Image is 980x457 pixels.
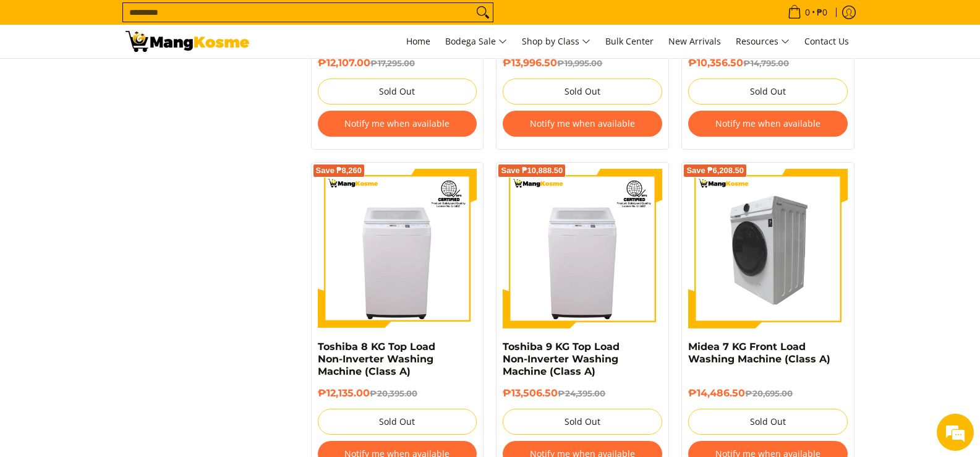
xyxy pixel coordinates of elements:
button: Sold Out [688,79,848,105]
a: Bodega Sale [439,25,513,58]
span: Bulk Center [605,35,654,47]
h6: ₱10,356.50 [688,57,848,69]
del: ₱17,295.00 [370,58,415,68]
a: Toshiba 9 KG Top Load Non-Inverter Washing Machine (Class A) [503,341,620,377]
del: ₱19,995.00 [557,58,602,68]
span: Home [406,35,430,47]
span: Contact Us [804,35,849,47]
a: Resources [730,25,796,58]
textarea: Type your message and hit 'Enter' [6,316,236,359]
span: Save ₱6,208.50 [686,167,744,174]
h6: ₱13,506.50 [503,387,662,399]
h6: ₱14,486.50 [688,387,848,399]
a: Midea 7 KG Front Load Washing Machine (Class A) [688,341,830,365]
span: Shop by Class [522,34,590,49]
button: Sold Out [318,409,477,435]
button: Notify me when available [318,111,477,137]
img: Washing Machines l Mang Kosme: Home Appliances Warehouse Sale Partner [126,31,249,52]
del: ₱20,395.00 [370,388,417,398]
nav: Main Menu [262,25,855,58]
span: Resources [736,34,790,49]
span: Save ₱8,260 [316,167,362,174]
a: New Arrivals [662,25,727,58]
span: 0 [803,8,812,17]
a: Bulk Center [599,25,660,58]
h6: ₱13,996.50 [503,57,662,69]
del: ₱20,695.00 [745,388,793,398]
span: Save ₱10,888.50 [501,167,563,174]
div: Minimize live chat window [203,6,232,36]
button: Sold Out [503,409,662,435]
button: Sold Out [688,409,848,435]
a: Toshiba 8 KG Top Load Non-Inverter Washing Machine (Class A) [318,341,435,377]
span: New Arrivals [668,35,721,47]
button: Notify me when available [503,111,662,137]
span: Bodega Sale [445,34,507,49]
div: Chat with us now [64,69,208,85]
span: ₱0 [815,8,829,17]
img: Midea 7 KG Front Load Washing Machine (Class A) - 0 [688,169,848,328]
h6: ₱12,135.00 [318,387,477,399]
del: ₱24,395.00 [558,388,605,398]
button: Sold Out [503,79,662,105]
a: Contact Us [798,25,855,58]
span: We're online! [72,145,171,270]
span: • [784,6,831,19]
h6: ₱12,107.00 [318,57,477,69]
img: Toshiba 8 KG Top Load Non-Inverter Washing Machine (Class A) [318,169,477,328]
a: Home [400,25,437,58]
del: ₱14,795.00 [743,58,789,68]
button: Search [473,3,493,22]
button: Notify me when available [688,111,848,137]
a: Shop by Class [516,25,597,58]
img: Toshiba 9 KG Top Load Non-Inverter Washing Machine (Class A) [503,169,662,328]
button: Sold Out [318,79,477,105]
